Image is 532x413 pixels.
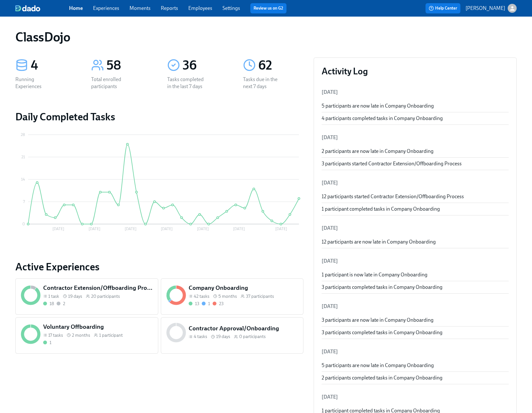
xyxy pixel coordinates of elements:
[21,132,25,137] tspan: 28
[15,5,40,11] img: dado
[322,389,509,405] li: [DATE]
[189,284,298,292] h5: Company Onboarding
[246,293,274,299] span: 37 participants
[429,5,457,11] span: Help Center
[91,76,132,90] div: Total enrolled participants
[72,332,90,338] span: 2 months
[15,278,158,315] a: Contractor Extension/Offboarding Process1 task 19 days20 participants182
[322,284,509,291] div: 3 participants completed tasks in Company Onboarding
[213,301,223,307] div: With overdue tasks
[188,5,212,11] a: Employees
[216,334,230,340] span: 19 days
[161,278,304,315] a: Company Onboarding42 tasks 5 months37 participants13123
[89,227,100,231] tspan: [DATE]
[322,299,509,314] li: [DATE]
[21,177,25,182] tspan: 14
[322,238,509,245] div: 12 participants are now late in Company Onboarding
[322,65,509,77] h3: Activity Log
[322,271,509,278] div: 1 participant is now late in Company Onboarding
[218,293,237,299] span: 5 months
[161,227,173,231] tspan: [DATE]
[99,332,123,338] span: 1 participant
[322,206,509,213] div: 1 participant completed tasks in Company Onboarding
[208,301,210,307] div: 1
[239,334,266,340] span: 0 participants
[243,76,284,90] div: Tasks due in the next 7 days
[250,3,286,13] button: Review us on G2
[189,301,199,307] div: Completed all due tasks
[91,293,120,299] span: 20 participants
[322,362,509,369] div: 5 participants are now late in Company Onboarding
[31,57,76,73] div: 4
[48,332,63,338] span: 17 tasks
[43,301,54,307] div: Completed all due tasks
[189,324,298,333] h5: Contractor Approval/Onboarding
[275,227,287,231] tspan: [DATE]
[465,5,505,12] p: [PERSON_NAME]
[197,227,209,231] tspan: [DATE]
[322,130,509,145] li: [DATE]
[322,175,509,191] li: [DATE]
[161,5,178,11] a: Reports
[194,334,207,340] span: 4 tasks
[43,323,153,331] h5: Voluntary Offboarding
[15,29,70,45] h1: ClassDojo
[167,76,208,90] div: Tasks completed in the last 7 days
[43,284,153,292] h5: Contractor Extension/Offboarding Process
[15,260,303,273] a: Active Experiences
[43,340,51,346] div: Completed all due tasks
[48,293,59,299] span: 1 task
[68,293,82,299] span: 19 days
[322,193,509,200] div: 12 participants started Contractor Extension/Offboarding Process
[465,4,517,13] button: [PERSON_NAME]
[322,317,509,324] div: 3 participants are now late in Company Onboarding
[50,340,51,346] div: 1
[161,317,304,354] a: Contractor Approval/Onboarding4 tasks 19 days0 participants
[57,301,65,307] div: Not started
[322,329,509,336] div: 3 participants completed tasks in Company Onboarding
[106,57,152,73] div: 58
[63,301,65,307] div: 2
[125,227,137,231] tspan: [DATE]
[52,227,64,231] tspan: [DATE]
[15,317,158,354] a: Voluntary Offboarding17 tasks 2 months1 participant1
[129,5,151,11] a: Moments
[254,5,283,11] a: Review us on G2
[22,222,25,226] tspan: 0
[233,227,245,231] tspan: [DATE]
[322,102,509,109] div: 5 participants are now late in Company Onboarding
[322,115,509,122] div: 4 participants completed tasks in Company Onboarding
[23,199,25,204] tspan: 7
[195,301,199,307] div: 13
[322,89,338,95] span: [DATE]
[322,160,509,167] div: 3 participants started Contractor Extension/Offboarding Process
[50,301,54,307] div: 18
[69,5,83,11] a: Home
[183,57,228,73] div: 36
[426,3,460,13] button: Help Center
[322,148,509,155] div: 2 participants are now late in Company Onboarding
[219,301,223,307] div: 23
[322,374,509,381] div: 2 participants completed tasks in Company Onboarding
[322,221,509,236] li: [DATE]
[202,301,210,307] div: On time with open tasks
[322,344,509,359] li: [DATE]
[194,293,209,299] span: 42 tasks
[93,5,119,11] a: Experiences
[223,5,240,11] a: Settings
[15,76,56,90] div: Running Experiences
[322,253,509,269] li: [DATE]
[15,110,303,123] h2: Daily Completed Tasks
[258,57,303,73] div: 62
[15,5,69,11] a: dado
[21,155,25,159] tspan: 21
